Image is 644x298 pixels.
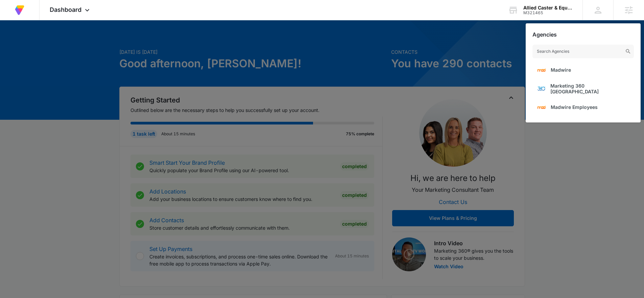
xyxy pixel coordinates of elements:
span: Madwire [551,67,571,73]
img: Volusion [14,4,26,16]
div: account name [523,5,573,10]
span: Madwire Employees [551,104,598,110]
a: Madwire [532,62,634,78]
h2: Agencies [532,31,557,38]
input: Search Agencies [532,45,634,58]
span: Dashboard [50,6,81,13]
a: Marketing 360 [GEOGRAPHIC_DATA] [532,78,634,99]
a: Madwire Employees [532,99,634,116]
span: Marketing 360 [GEOGRAPHIC_DATA] [550,83,629,94]
div: account id [523,10,573,15]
